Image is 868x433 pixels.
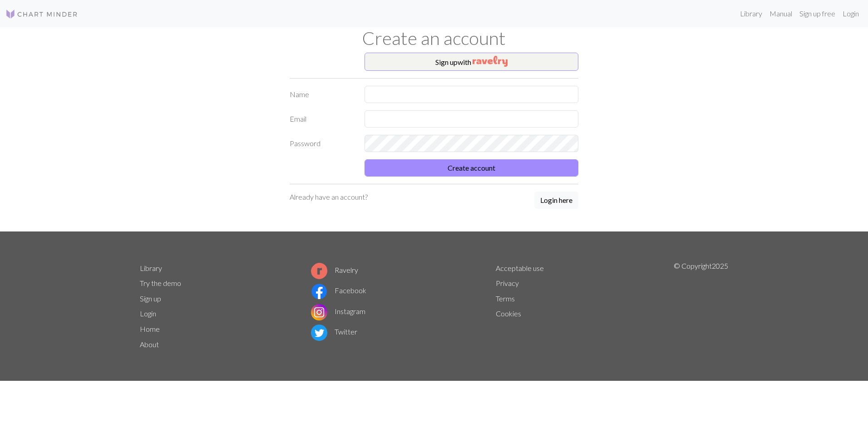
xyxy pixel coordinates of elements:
img: Facebook logo [311,283,327,300]
img: Logo [5,9,78,20]
label: Email [284,110,359,128]
button: Create account [365,159,578,177]
label: Name [284,86,359,103]
img: Twitter logo [311,325,327,341]
a: Terms [496,294,515,303]
a: About [140,340,159,349]
a: Try the demo [140,279,181,287]
a: Acceptable use [496,264,544,272]
button: Login here [534,192,578,209]
a: Privacy [496,279,519,287]
a: Ravelry [311,266,358,274]
a: Home [140,325,160,333]
h1: Create an account [134,27,734,49]
a: Instagram [311,307,365,315]
p: © Copyright 2025 [674,261,728,352]
a: Cookies [496,309,521,318]
a: Login here [534,192,578,210]
button: Sign upwith [365,53,578,71]
img: Instagram logo [311,304,327,320]
a: Twitter [311,327,357,336]
img: Ravelry [473,56,508,67]
a: Manual [766,5,796,23]
a: Facebook [311,286,366,295]
p: Already have an account? [290,192,368,202]
a: Login [839,5,863,23]
a: Library [140,264,162,272]
img: Ravelry logo [311,263,327,279]
a: Login [140,309,156,318]
label: Password [284,135,359,152]
a: Sign up free [796,5,839,23]
a: Sign up [140,294,161,303]
a: Library [736,5,766,23]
